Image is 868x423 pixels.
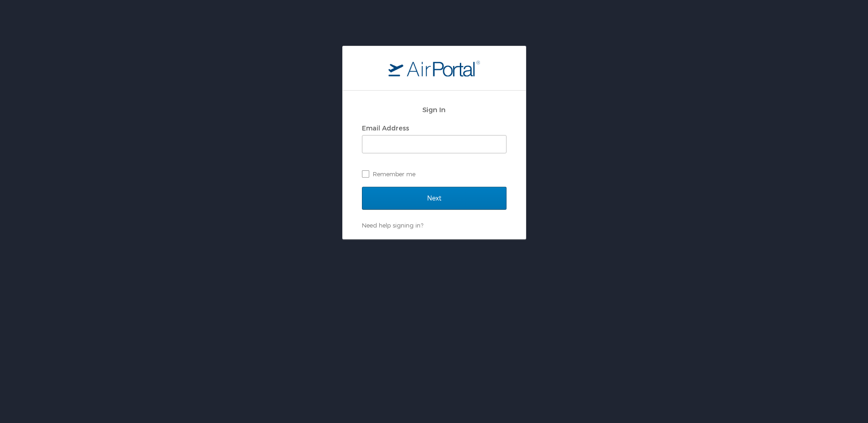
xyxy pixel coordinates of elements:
input: Next [362,187,507,210]
a: Need help signing in? [362,222,423,229]
h2: Sign In [362,104,507,115]
label: Remember me [362,167,507,181]
img: logo [388,60,480,76]
label: Email Address [362,124,409,132]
